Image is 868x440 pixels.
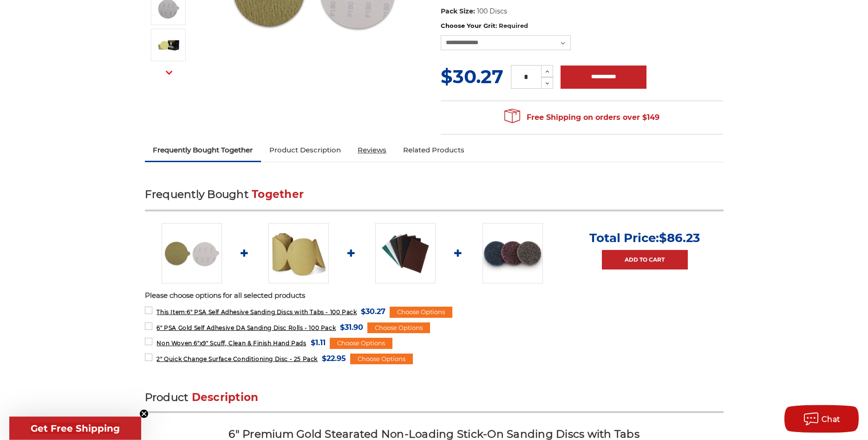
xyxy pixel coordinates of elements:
span: 6" PSA Self Adhesive Sanding Discs with Tabs - 100 Pack [157,309,357,315]
span: Free Shipping on orders over $149 [504,108,659,127]
div: Choose Options [367,322,430,334]
button: Next [158,63,180,83]
span: $1.11 [311,336,326,349]
a: Frequently Bought Together [145,140,261,160]
span: 2" Quick Change Surface Conditioning Disc - 25 Pack [157,355,318,362]
div: Choose Options [390,307,452,318]
p: Total Price: [589,230,700,245]
a: Add to Cart [602,250,688,269]
dt: Pack Size: [441,7,475,16]
a: Related Products [395,140,473,160]
img: 6 inch sticky back disc with tab [157,33,180,57]
span: Product [145,391,189,404]
span: $30.27 [441,65,503,88]
span: $30.27 [361,305,385,318]
div: Choose Options [330,338,392,349]
span: Get Free Shipping [31,423,120,434]
a: Reviews [349,140,395,160]
span: Together [252,188,304,201]
dd: 100 Discs [477,7,507,16]
button: Close teaser [139,409,149,419]
strong: This Item: [157,309,187,315]
span: $86.23 [659,230,700,245]
div: Get Free ShippingClose teaser [9,417,141,440]
span: $31.90 [340,321,363,334]
img: 6 inch psa sanding disc [162,223,222,283]
button: Chat [784,405,859,433]
a: Product Description [261,140,349,160]
small: Required [499,22,528,29]
span: Frequently Bought [145,188,248,201]
label: Choose Your Grit: [441,21,724,31]
span: 6" PSA Gold Self Adhesive DA Sanding Disc Rolls - 100 Pack [157,324,336,331]
span: Description [192,391,259,404]
span: Chat [822,415,841,424]
span: $22.95 [322,352,346,365]
span: Non Woven 6"x9" Scuff, Clean & Finish Hand Pads [157,340,306,347]
p: Please choose options for all selected products [145,290,724,301]
div: Choose Options [350,354,413,365]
